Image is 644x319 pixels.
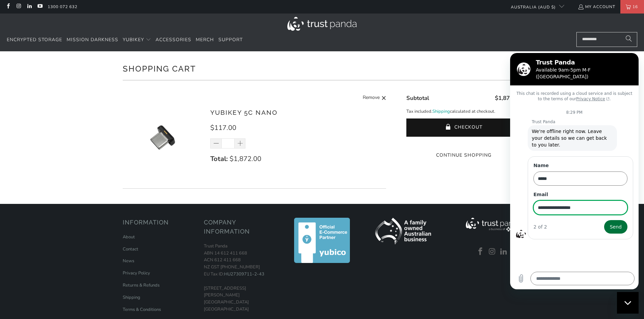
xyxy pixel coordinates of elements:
img: YubiKey 5C Nano [123,97,204,178]
a: Trust Panda Australia on Instagram [16,4,21,9]
a: Remove [363,94,386,102]
strong: Total: [210,154,228,163]
button: Checkout [406,118,521,137]
a: Privacy Policy [123,270,150,276]
a: About [123,234,135,240]
a: Trust Panda Australia on YouTube [37,4,43,9]
img: Trust Panda Australia [287,17,357,31]
span: Remove [363,94,380,102]
input: Search... [576,32,637,47]
a: News [123,258,134,264]
a: Contact [123,246,138,252]
iframe: Button to launch messaging window, conversation in progress [617,292,639,314]
p: Trust Panda ABN 14 612 411 668 ACN 612 411 668 NZ GST [PHONE_NUMBER] EU Tax ID: [STREET_ADDRESS][... [204,243,278,313]
nav: Translation missing: en.navigation.header.main_nav [7,32,243,48]
span: $1,872.00 [495,94,521,102]
a: My Account [578,3,615,10]
span: Accessories [156,36,191,43]
a: Trust Panda Australia on Facebook [476,247,486,256]
a: Trust Panda Australia on Instagram [487,247,497,256]
span: Encrypted Storage [7,36,62,43]
a: Shipping [432,108,450,115]
a: HU27309711-2-43 [224,271,264,277]
a: Trust Panda Australia on LinkedIn [499,247,509,256]
a: Trust Panda Australia on LinkedIn [26,4,32,9]
span: Merch [196,36,214,43]
span: $117.00 [210,123,236,132]
a: 1300 072 632 [48,3,77,10]
a: YubiKey 5C Nano [210,109,278,116]
span: Mission Darkness [67,36,118,43]
a: Merch [196,32,214,48]
span: $1,872.00 [230,154,261,163]
a: Support [218,32,243,48]
a: Trust Panda Australia on Facebook [5,4,11,9]
a: Mission Darkness [67,32,118,48]
h1: Shopping Cart [123,61,522,75]
a: Encrypted Storage [7,32,62,48]
span: Subtotal [406,94,429,102]
a: Terms & Conditions [123,307,161,313]
summary: YubiKey [123,32,151,48]
a: Shipping [123,294,140,300]
span: Support [218,36,243,43]
a: Returns & Refunds [123,282,160,288]
a: Accessories [156,32,191,48]
iframe: Messaging window [510,53,639,289]
p: Tax included. calculated at checkout. [406,108,521,115]
a: Continue Shopping [406,152,521,159]
button: Search [620,32,637,47]
span: YubiKey [123,36,144,43]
